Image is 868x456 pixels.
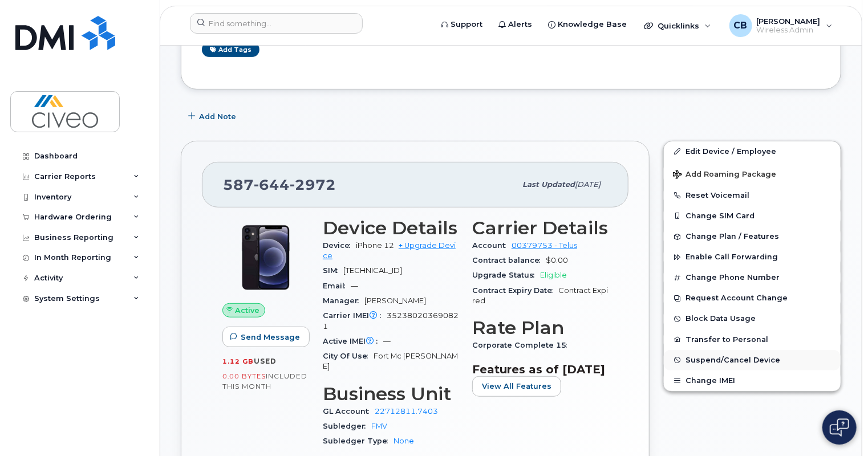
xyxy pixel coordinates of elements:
[433,13,490,36] a: Support
[664,370,841,391] button: Change IMEI
[508,19,532,30] span: Alerts
[323,407,375,416] span: GL Account
[351,282,358,290] span: —
[323,311,459,330] span: 352380203690821
[664,226,841,247] button: Change Plan / Features
[636,14,719,37] div: Quicklinks
[664,288,841,308] button: Request Account Change
[451,19,482,30] span: Support
[664,308,841,329] button: Block Data Usage
[323,337,383,345] span: Active IMEI
[664,329,841,350] button: Transfer to Personal
[482,381,551,392] span: View All Features
[181,107,246,127] button: Add Note
[472,317,608,338] h3: Rate Plan
[757,17,821,26] span: [PERSON_NAME]
[202,42,259,56] a: Add tags
[323,352,458,370] span: Fort Mc [PERSON_NAME]
[383,337,391,345] span: —
[673,170,776,181] span: Add Roaming Package
[323,437,394,445] span: Subledger Type
[222,327,310,347] button: Send Message
[540,271,567,279] span: Eligible
[575,180,601,189] span: [DATE]
[472,376,561,397] button: View All Features
[222,357,254,365] span: 1.12 GB
[472,286,558,295] span: Contract Expiry Date
[664,162,841,185] button: Add Roaming Package
[236,305,260,316] span: Active
[290,176,336,193] span: 2972
[664,141,841,162] a: Edit Device / Employee
[254,357,277,365] span: used
[472,341,573,349] span: Corporate Complete 15
[472,363,608,376] h3: Features as of [DATE]
[664,206,841,226] button: Change SIM Card
[490,13,540,36] a: Alerts
[472,271,540,279] span: Upgrade Status
[664,350,841,370] button: Suspend/Cancel Device
[375,407,438,416] a: 22712811.7403
[472,241,512,250] span: Account
[323,352,374,360] span: City Of Use
[664,185,841,206] button: Reset Voicemail
[223,176,336,193] span: 587
[830,418,849,437] img: Open chat
[664,267,841,288] button: Change Phone Number
[323,384,459,404] h3: Business Unit
[394,437,414,445] a: None
[323,282,351,290] span: Email
[232,223,300,292] img: iPhone_12.jpg
[199,111,236,122] span: Add Note
[222,372,307,390] span: included this month
[323,266,343,275] span: SIM
[522,180,575,189] span: Last updated
[658,21,699,30] span: Quicklinks
[254,176,290,193] span: 644
[190,13,363,34] input: Find something...
[546,256,568,264] span: $0.00
[540,13,635,36] a: Knowledge Base
[356,241,394,250] span: iPhone 12
[222,372,266,380] span: 0.00 Bytes
[343,266,402,275] span: [TECHNICAL_ID]
[757,26,821,35] span: Wireless Admin
[371,422,387,430] a: FMV
[472,256,546,264] span: Contract balance
[323,311,387,320] span: Carrier IMEI
[472,218,608,238] h3: Carrier Details
[241,332,300,343] span: Send Message
[721,14,841,37] div: chad balanag
[734,19,748,32] span: CB
[323,422,371,430] span: Subledger
[558,19,627,30] span: Knowledge Base
[664,247,841,267] button: Enable Call Forwarding
[323,218,459,238] h3: Device Details
[512,241,577,250] a: 00379753 - Telus
[323,241,356,250] span: Device
[323,296,364,305] span: Manager
[686,253,778,262] span: Enable Call Forwarding
[686,233,779,241] span: Change Plan / Features
[364,296,426,305] span: [PERSON_NAME]
[686,356,780,364] span: Suspend/Cancel Device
